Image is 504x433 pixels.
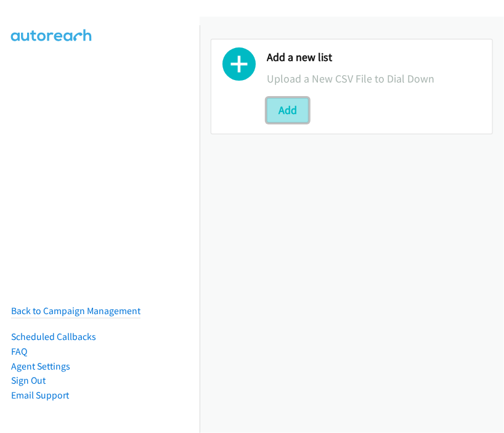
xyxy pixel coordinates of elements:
[267,51,481,65] h2: Add a new list
[11,331,96,342] a: Scheduled Callbacks
[267,70,481,87] p: Upload a New CSV File to Dial Down
[11,346,27,357] a: FAQ
[11,389,69,401] a: Email Support
[11,305,140,317] a: Back to Campaign Management
[267,98,309,123] button: Add
[11,374,46,386] a: Sign Out
[11,360,70,372] a: Agent Settings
